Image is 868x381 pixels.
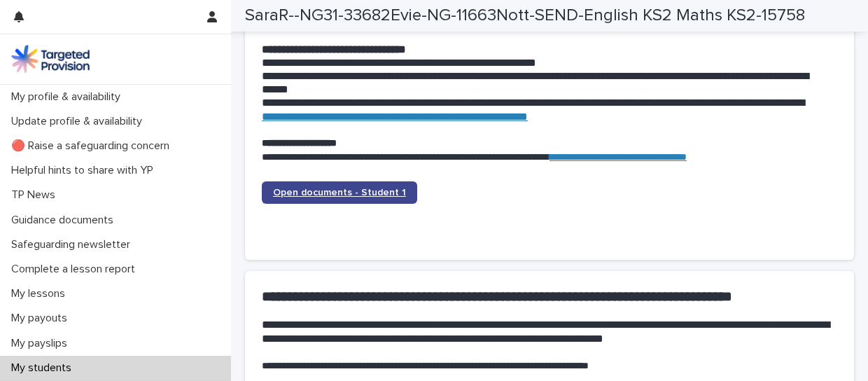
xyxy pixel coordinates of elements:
[11,45,90,73] img: M5nRWzHhSzIhMunXDL62
[6,214,125,227] p: Guidance documents
[6,164,164,177] p: Helpful hints to share with YP
[6,139,181,153] p: 🔴 Raise a safeguarding concern
[6,188,66,202] p: TP News
[273,188,406,198] span: Open documents - Student 1
[6,263,146,276] p: Complete a lesson report
[6,90,132,104] p: My profile & availability
[6,115,153,128] p: Update profile & availability
[6,287,76,300] p: My lessons
[245,6,805,26] h2: SaraR--NG31-33682Evie-NG-11663Nott-SEND-English KS2 Maths KS2-15758
[262,181,417,204] a: Open documents - Student 1
[6,361,83,375] p: My students
[6,238,141,251] p: Safeguarding newsletter
[6,312,78,325] p: My payouts
[6,337,78,350] p: My payslips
